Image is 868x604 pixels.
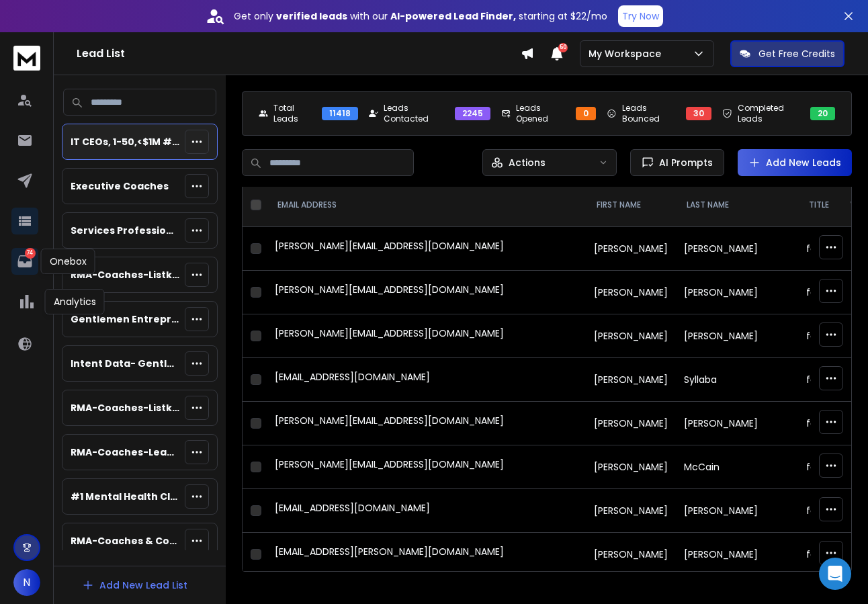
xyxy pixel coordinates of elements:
div: Analytics [45,289,105,314]
p: Total Leads [273,103,316,124]
td: [PERSON_NAME] [676,271,798,314]
p: RMA-Coaches & Consultants-2/3/25-571 [71,534,179,548]
div: 0 [576,107,596,120]
button: N [13,569,40,596]
a: Add New Leads [748,156,841,169]
p: RMA-Coaches-LeadRocks- 4.4k [71,445,179,459]
div: [PERSON_NAME][EMAIL_ADDRESS][DOMAIN_NAME] [275,239,578,258]
p: Get Free Credits [758,47,835,60]
button: Add New Leads [738,149,852,176]
button: Get Free Credits [730,40,844,67]
button: AI Prompts [630,149,724,176]
strong: verified leads [276,9,347,23]
td: McCain [676,445,798,489]
td: [PERSON_NAME] [586,445,676,489]
div: Open Intercom Messenger [819,558,851,590]
td: false [798,314,840,358]
p: RMA-Coaches-Listkit 25' (NEW) 3.7k [71,268,179,282]
td: false [798,533,840,576]
p: Try Now [622,9,659,23]
td: [PERSON_NAME] [676,227,798,271]
td: [PERSON_NAME] [586,271,676,314]
div: 11418 [322,107,358,120]
p: IT CEOs, 1-50,<$1M #1 & #2- LeadRocks [71,135,179,148]
th: title [798,183,840,227]
td: [PERSON_NAME] [676,533,798,576]
td: [PERSON_NAME] [676,402,798,445]
div: [EMAIL_ADDRESS][DOMAIN_NAME] [275,501,578,520]
div: [PERSON_NAME][EMAIL_ADDRESS][DOMAIN_NAME] [275,414,578,433]
p: RMA-Coaches-Listkit 25' V2 [71,401,179,415]
div: [EMAIL_ADDRESS][DOMAIN_NAME] [275,370,578,389]
div: 20 [810,107,835,120]
p: Services Professionals-Old List (Apollo) [71,224,179,237]
td: [PERSON_NAME] [676,489,798,533]
td: false [798,402,840,445]
p: Actions [509,156,546,169]
td: false [798,358,840,402]
p: #1 Mental Health Clinics-US-20k-360 OS [71,490,179,503]
td: [PERSON_NAME] [586,402,676,445]
th: LAST NAME [676,183,798,227]
td: [PERSON_NAME] [586,489,676,533]
p: Leads Bounced [622,103,681,124]
td: false [798,489,840,533]
button: Try Now [618,5,663,27]
td: Syllaba [676,358,798,402]
th: FIRST NAME [586,183,676,227]
td: [PERSON_NAME] [586,314,676,358]
button: Add New Lead List [71,572,198,599]
img: logo [13,46,40,71]
td: false [798,227,840,271]
span: 50 [558,43,568,52]
p: Executive Coaches [71,179,169,193]
td: false [798,271,840,314]
div: [PERSON_NAME][EMAIL_ADDRESS][DOMAIN_NAME] [275,283,578,302]
p: Intent Data- Gentlemen Entrepreneurs [71,357,179,370]
p: Get only with our starting at $22/mo [234,9,607,23]
div: [PERSON_NAME][EMAIL_ADDRESS][DOMAIN_NAME] [275,327,578,345]
p: My Workspace [589,47,666,60]
div: [PERSON_NAME][EMAIL_ADDRESS][DOMAIN_NAME] [275,458,578,476]
td: [PERSON_NAME] [676,314,798,358]
td: [PERSON_NAME] [586,533,676,576]
td: [PERSON_NAME] [586,227,676,271]
p: Leads Contacted [384,103,449,124]
strong: AI-powered Lead Finder, [390,9,516,23]
th: EMAIL ADDRESS [267,183,586,227]
p: Leads Opened [516,103,570,124]
p: Gentlemen Entrepreneurs [71,312,179,326]
p: 74 [25,248,36,259]
h1: Lead List [77,46,521,62]
span: AI Prompts [654,156,713,169]
td: false [798,445,840,489]
div: 2245 [455,107,490,120]
td: [PERSON_NAME] [586,358,676,402]
a: 74 [11,248,38,275]
p: Completed Leads [738,103,805,124]
div: [EMAIL_ADDRESS][PERSON_NAME][DOMAIN_NAME] [275,545,578,564]
div: Onebox [41,249,95,274]
div: 30 [686,107,711,120]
